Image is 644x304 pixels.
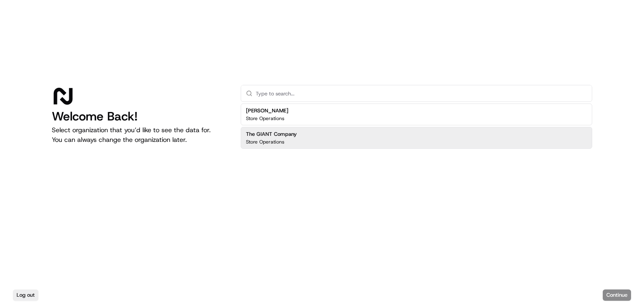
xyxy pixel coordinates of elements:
[246,107,288,114] h2: [PERSON_NAME]
[241,102,592,150] div: Suggestions
[256,85,587,101] input: Type to search...
[52,125,228,145] p: Select organization that you’d like to see the data for. You can always change the organization l...
[52,109,228,124] h1: Welcome Back!
[246,131,297,138] h2: The GIANT Company
[13,289,38,301] button: Log out
[246,139,284,145] p: Store Operations
[246,115,284,122] p: Store Operations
